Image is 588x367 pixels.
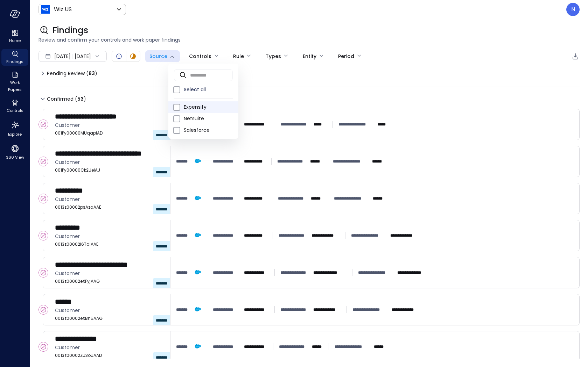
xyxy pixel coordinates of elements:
[184,127,233,134] span: Salesforce
[184,115,233,122] span: Netsuite
[184,103,233,111] span: Expensify
[184,86,233,93] span: Select all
